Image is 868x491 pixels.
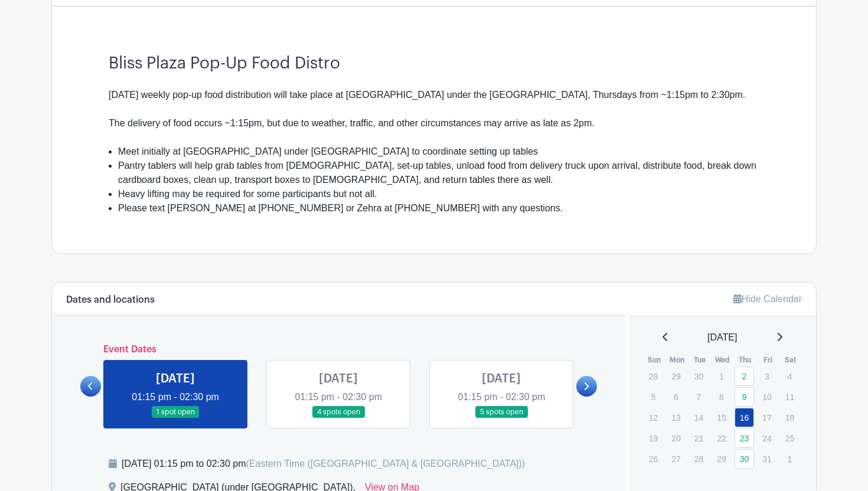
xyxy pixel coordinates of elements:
[122,457,525,471] div: [DATE] 01:15 pm to 02:30 pm
[118,201,759,215] li: Please text [PERSON_NAME] at [PHONE_NUMBER] or Zehra at [PHONE_NUMBER] with any questions.
[666,388,686,406] p: 6
[733,294,802,304] a: Hide Calendar
[756,354,779,366] th: Fri
[757,429,776,447] p: 24
[666,367,686,385] p: 29
[644,429,663,447] p: 19
[666,429,686,447] p: 20
[644,367,663,385] p: 28
[712,408,731,427] p: 15
[689,450,709,468] p: 28
[665,354,688,366] th: Mon
[735,449,754,469] a: 30
[712,367,731,385] p: 1
[780,450,800,468] p: 1
[101,344,576,355] h6: Event Dates
[757,450,776,468] p: 31
[735,387,754,407] a: 9
[666,408,686,427] p: 13
[643,354,666,366] th: Sun
[118,159,759,187] li: Pantry tablers will help grab tables from [DEMOGRAPHIC_DATA], set-up tables, unload food from del...
[735,428,754,448] a: 23
[780,408,800,427] p: 18
[246,459,525,469] span: (Eastern Time ([GEOGRAPHIC_DATA] & [GEOGRAPHIC_DATA]))
[734,354,757,366] th: Thu
[707,330,737,345] span: [DATE]
[735,408,754,427] a: 16
[66,294,155,306] h6: Dates and locations
[689,367,709,385] p: 30
[644,408,663,427] p: 12
[757,408,776,427] p: 17
[712,450,731,468] p: 29
[780,388,800,406] p: 11
[780,367,800,385] p: 4
[712,429,731,447] p: 22
[666,450,686,468] p: 27
[689,408,709,427] p: 14
[757,367,776,385] p: 3
[735,366,754,386] a: 2
[779,354,802,366] th: Sat
[109,88,759,145] div: [DATE] weekly pop-up food distribution will take place at [GEOGRAPHIC_DATA] under the [GEOGRAPHIC...
[711,354,734,366] th: Wed
[780,429,800,447] p: 25
[757,388,776,406] p: 10
[644,388,663,406] p: 5
[118,187,759,201] li: Heavy lifting may be required for some participants but not all.
[644,450,663,468] p: 26
[712,388,731,406] p: 8
[118,145,759,159] li: Meet initially at [GEOGRAPHIC_DATA] under [GEOGRAPHIC_DATA] to coordinate setting up tables
[689,388,709,406] p: 7
[688,354,712,366] th: Tue
[109,54,759,74] h3: Bliss Plaza Pop-Up Food Distro
[689,429,709,447] p: 21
